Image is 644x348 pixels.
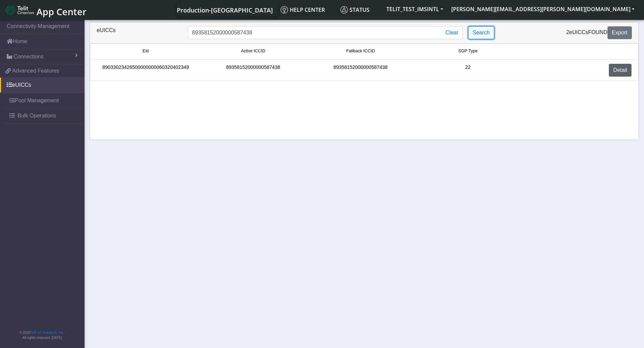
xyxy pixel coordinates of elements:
span: found [588,29,607,35]
span: Export [612,30,627,35]
span: Status [340,6,369,14]
div: eUICCs [92,26,183,39]
button: Export [607,26,632,39]
span: Bulk Operations [18,112,56,120]
a: Bulk Operations [3,108,85,123]
a: Your current platform instance [176,3,272,17]
button: TELIT_TEST_IMSINTL [382,3,447,15]
span: Help center [281,6,325,14]
div: 89358152000000587438 [199,64,307,77]
span: Active ICCID [241,48,265,54]
img: status.svg [340,6,348,14]
a: App Center [5,3,86,17]
input: Search... [188,26,442,39]
span: Production-[GEOGRAPHIC_DATA] [177,6,273,14]
a: Detail [609,64,631,77]
div: 89033023426500000000060320402349 [92,64,199,77]
div: 89358152000000587438 [307,64,414,77]
a: Telit IoT Solutions, Inc. [30,331,64,334]
span: Eid [143,48,149,54]
span: SGP Type [458,48,478,54]
span: 2 [566,29,569,35]
span: eUICCs [569,29,588,35]
div: 22 [414,64,522,77]
button: Search [468,26,494,39]
span: Advanced Features [12,67,59,75]
span: Fallback ICCID [346,48,375,54]
a: Help center [278,3,338,17]
button: Clear [442,26,463,39]
a: Status [338,3,382,17]
span: App Center [37,5,87,18]
img: logo-telit-cinterion-gw-new.png [5,5,34,16]
a: Pool Management [3,93,85,108]
span: Connections [14,53,44,61]
button: [PERSON_NAME][EMAIL_ADDRESS][PERSON_NAME][DOMAIN_NAME] [447,3,639,15]
img: knowledge.svg [281,6,288,14]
